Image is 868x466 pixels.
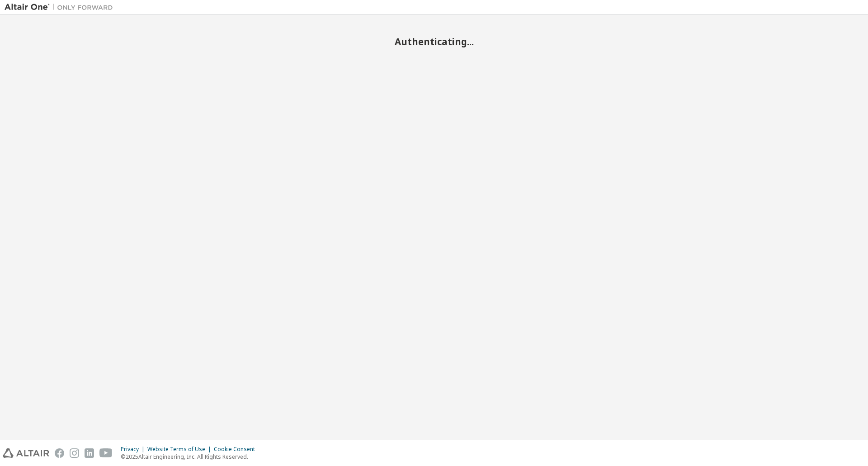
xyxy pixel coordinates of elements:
img: altair_logo.svg [3,448,49,458]
div: Website Terms of Use [147,446,214,453]
h2: Authenticating... [5,36,863,47]
div: Privacy [121,446,147,453]
img: linkedin.svg [85,448,94,458]
div: Cookie Consent [214,446,260,453]
img: instagram.svg [70,448,79,458]
img: youtube.svg [99,448,113,458]
p: © 2025 Altair Engineering, Inc. All Rights Reserved. [121,453,260,461]
img: facebook.svg [55,448,64,458]
img: Altair One [5,3,118,12]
